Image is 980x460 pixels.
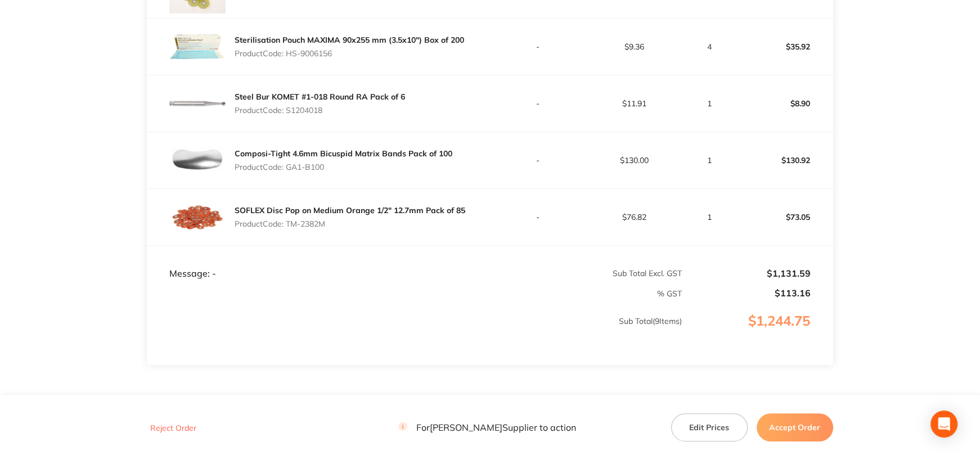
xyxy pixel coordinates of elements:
p: $35.92 [738,33,833,60]
p: $76.82 [587,213,682,222]
p: $130.92 [738,147,833,174]
a: Sterilisation Pouch MAXIMA 90x255 mm (3.5x10") Box of 200 [235,35,464,45]
p: $1,131.59 [682,268,810,278]
button: Accept Order [757,413,833,441]
p: $9.36 [587,42,682,51]
p: % GST [147,289,681,298]
p: Product Code: HS-9006156 [235,49,464,58]
p: - [491,99,586,108]
p: Product Code: TM-2382M [235,219,465,228]
p: 1 [682,156,736,165]
p: 1 [682,213,736,222]
td: Message: - [147,246,490,279]
p: For [PERSON_NAME] Supplier to action [398,422,576,433]
p: $113.16 [682,288,810,298]
button: Reject Order [147,423,200,433]
p: $130.00 [587,156,682,165]
p: 4 [682,42,736,51]
p: $1,244.75 [682,313,832,351]
div: Open Intercom Messenger [930,411,957,438]
img: Nzd3Ym1lOA [169,189,226,245]
p: Product Code: S1204018 [235,106,405,115]
p: Product Code: GA1-B100 [235,163,452,172]
p: - [491,42,586,51]
img: YThpc3VzMQ [169,75,226,132]
p: 1 [682,99,736,108]
p: - [491,156,586,165]
p: $8.90 [738,90,833,117]
img: dmU0OTIwYQ [169,132,226,188]
a: SOFLEX Disc Pop on Medium Orange 1/2" 12.7mm Pack of 85 [235,205,465,215]
p: $73.05 [738,204,833,231]
p: $11.91 [587,99,682,108]
button: Edit Prices [671,413,748,441]
a: Steel Bur KOMET #1-018 Round RA Pack of 6 [235,92,405,102]
img: anUxcmtvbg [169,19,226,75]
a: Composi-Tight 4.6mm Bicuspid Matrix Bands Pack of 100 [235,148,452,159]
p: Sub Total ( 9 Items) [147,317,681,348]
p: Sub Total Excl. GST [491,269,681,278]
p: - [491,213,586,222]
